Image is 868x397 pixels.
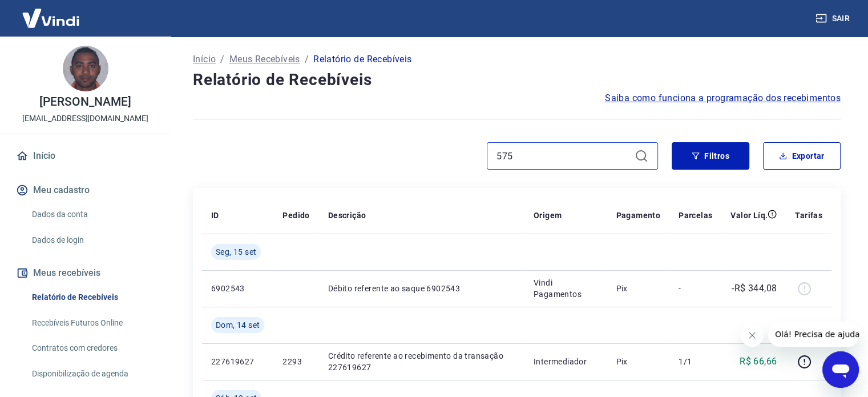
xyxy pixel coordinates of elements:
span: Dom, 14 set [216,319,260,331]
p: 2293 [282,356,309,367]
p: Vindi Pagamentos [534,277,597,300]
p: Pedido [282,210,309,221]
a: Dados da conta [27,203,157,226]
iframe: Mensagem da empresa [768,322,859,347]
span: Seg, 15 set [216,246,256,258]
input: Busque pelo número do pedido [496,147,630,165]
p: / [220,53,224,66]
p: Pix [616,356,660,367]
p: ID [211,210,219,221]
a: Saiba como funciona a programação dos recebimentos [605,91,841,105]
a: Dados de login [27,228,157,252]
button: Meus recebíveis [14,260,157,286]
span: Olá! Precisa de ajuda? [7,8,96,17]
p: [PERSON_NAME] [39,96,131,108]
p: 1/1 [679,356,712,367]
p: / [305,53,309,66]
button: Filtros [672,142,749,170]
p: Pagamento [616,210,660,221]
a: Relatório de Recebíveis [27,286,157,309]
p: - [679,283,712,294]
a: Início [14,143,157,169]
button: Exportar [763,142,841,170]
a: Contratos com credores [27,336,157,360]
img: Vindi [14,1,88,35]
p: Origem [534,210,562,221]
p: R$ 66,66 [740,355,777,368]
button: Meu cadastro [14,178,157,203]
p: [EMAIL_ADDRESS][DOMAIN_NAME] [22,113,148,125]
a: Início [193,53,216,66]
a: Recebíveis Futuros Online [27,311,157,335]
p: -R$ 344,08 [732,282,777,295]
a: Disponibilização de agenda [27,362,157,386]
p: 6902543 [211,283,264,294]
p: Valor Líq. [730,210,768,221]
button: Sair [813,8,854,29]
h4: Relatório de Recebíveis [193,69,841,91]
p: Pix [616,283,660,294]
p: Débito referente ao saque 6902543 [328,283,515,294]
iframe: Fechar mensagem [741,324,764,347]
p: 227619627 [211,356,264,367]
p: Crédito referente ao recebimento da transação 227619627 [328,350,515,373]
img: b364baf0-585a-4717-963f-4c6cdffdd737.jpeg [63,46,108,91]
a: Meus Recebíveis [229,53,300,66]
p: Intermediador [534,356,597,367]
iframe: Botão para abrir a janela de mensagens [822,351,859,388]
p: Tarifas [795,210,822,221]
p: Descrição [328,210,366,221]
p: Relatório de Recebíveis [313,53,411,66]
p: Parcelas [679,210,712,221]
